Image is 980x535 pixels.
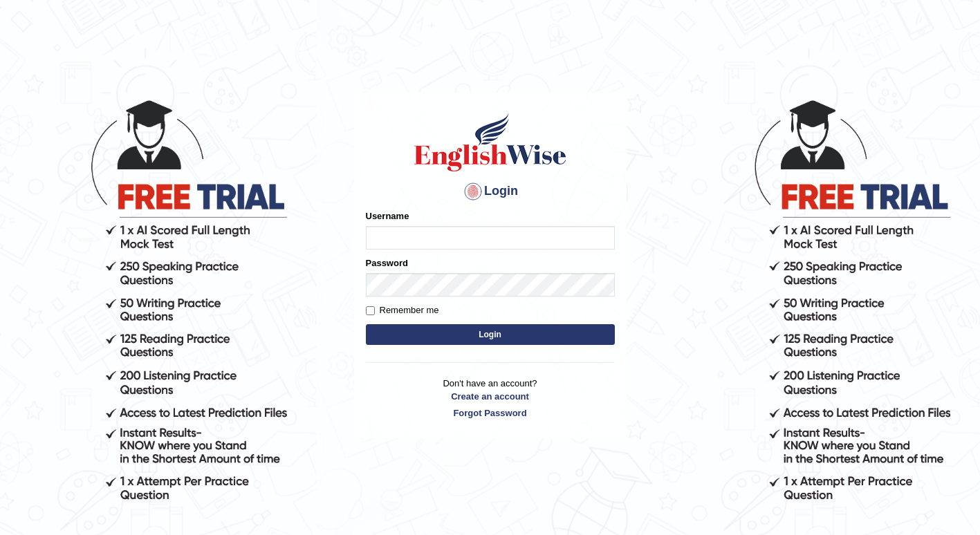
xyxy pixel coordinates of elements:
p: Don't have an account? [366,377,615,420]
h4: Login [366,180,615,203]
img: Logo of English Wise sign in for intelligent practice with AI [412,111,569,173]
input: Remember me [366,306,375,315]
label: Remember me [366,303,439,317]
a: Forgot Password [366,406,615,420]
button: Login [366,324,615,345]
a: Create an account [366,390,615,403]
label: Username [366,209,409,223]
label: Password [366,256,408,270]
